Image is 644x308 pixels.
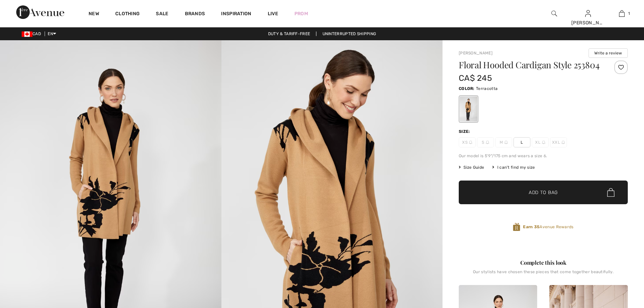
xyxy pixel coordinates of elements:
img: Bag.svg [607,188,615,197]
span: Color: [459,86,475,91]
a: 1 [605,9,638,18]
span: 1 [628,10,630,17]
button: Add to Bag [459,181,628,204]
span: L [514,137,530,147]
div: [PERSON_NAME] [571,19,604,26]
button: Write a review [589,48,628,58]
span: XS [459,137,476,147]
img: Avenue Rewards [513,222,520,232]
span: XL [532,137,549,147]
span: CAD [22,31,44,36]
div: Complete this look [459,259,628,267]
span: Add to Bag [529,189,558,196]
a: Live [268,10,278,17]
img: Canadian Dollar [22,31,32,37]
div: Terracotta [460,96,477,122]
span: M [495,137,512,147]
img: ring-m.svg [504,141,508,144]
a: Sale [156,11,168,18]
div: Size: [459,128,472,135]
span: EN [48,31,56,36]
img: My Bag [619,9,625,18]
a: Clothing [115,11,140,18]
img: ring-m.svg [486,141,489,144]
span: Size Guide [459,164,484,170]
a: New [89,11,99,18]
a: [PERSON_NAME] [459,51,493,55]
span: S [477,137,494,147]
a: Brands [185,11,205,18]
strong: Earn 35 [523,224,540,229]
h1: Floral Hooded Cardigan Style 253804 [459,61,600,69]
div: I can't find my size [492,164,535,170]
img: ring-m.svg [562,141,565,144]
span: Inspiration [221,11,251,18]
img: 1ère Avenue [16,5,64,19]
div: Our stylists have chosen these pieces that come together beautifully. [459,269,628,280]
span: Avenue Rewards [523,224,573,230]
a: Prom [294,10,308,17]
img: My Info [585,9,591,18]
div: Our model is 5'9"/175 cm and wears a size 6. [459,153,628,159]
img: ring-m.svg [542,141,545,144]
span: Terracotta [476,86,498,91]
img: ring-m.svg [469,141,472,144]
span: CA$ 245 [459,73,492,83]
img: search the website [551,9,557,18]
span: XXL [550,137,567,147]
a: Sign In [585,10,591,17]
